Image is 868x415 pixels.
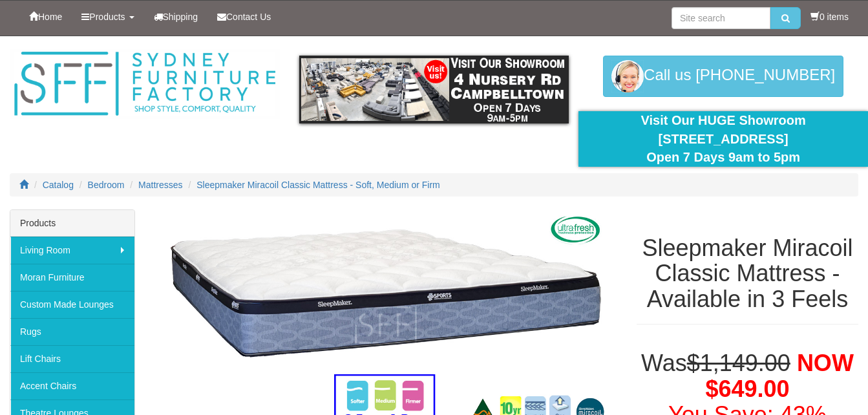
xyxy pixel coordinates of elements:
a: Sleepmaker Miracoil Classic Mattress - Soft, Medium or Firm [196,180,440,190]
a: Mattresses [138,180,182,190]
img: Sydney Furniture Factory [10,49,280,119]
a: Living Room [10,237,134,264]
div: Products [10,210,134,237]
a: Contact Us [207,1,281,33]
a: Accent Chairs [10,372,134,399]
input: Site search [672,7,770,29]
img: showroom.gif [299,56,569,123]
a: Rugs [10,318,134,345]
a: Shipping [144,1,208,33]
span: Products [89,12,125,22]
a: Custom Made Lounges [10,291,134,318]
h1: Sleepmaker Miracoil Classic Mattress - Available in 3 Feels [637,235,858,312]
span: Home [38,12,62,22]
a: Catalog [43,180,74,190]
a: Moran Furniture [10,264,134,291]
span: Contact Us [226,12,271,22]
a: Products [72,1,143,33]
a: Lift Chairs [10,345,134,372]
del: $1,149.00 [687,350,790,376]
span: Shipping [163,12,198,22]
li: 0 items [810,10,849,23]
div: Visit Our HUGE Showroom [STREET_ADDRESS] Open 7 Days 9am to 5pm [588,111,858,167]
a: Bedroom [88,180,125,190]
a: Home [19,1,72,33]
span: NOW $649.00 [705,350,853,402]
